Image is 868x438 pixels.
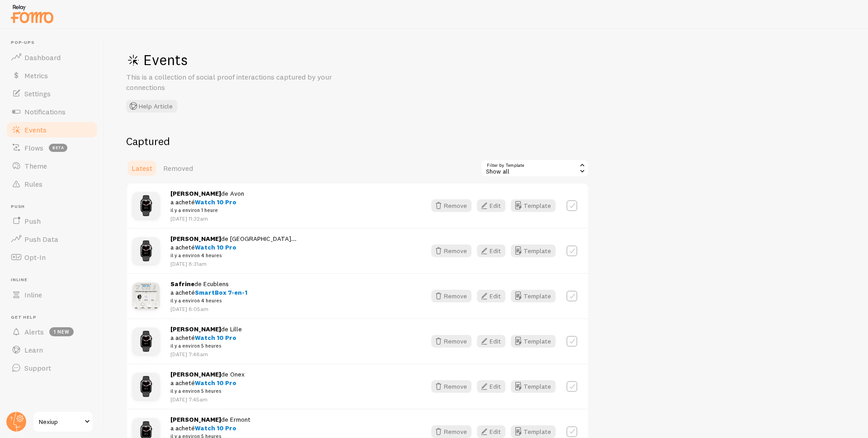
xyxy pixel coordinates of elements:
span: Flows [24,143,43,152]
strong: [PERSON_NAME] [170,189,221,198]
a: Learn [5,341,99,359]
span: Events [24,125,47,134]
span: 1 new [49,327,74,336]
strong: Safrine [170,280,194,288]
button: Template [511,245,556,257]
span: Push [11,204,99,210]
a: Metrics [5,66,99,85]
span: Push Data [24,235,58,244]
p: [DATE] 8:05am [170,305,247,313]
span: Inline [24,290,42,299]
button: Edit [477,199,505,212]
a: Rules [5,175,99,193]
small: il y a environ 4 heures [170,297,247,305]
a: Edit [477,335,511,348]
small: il y a environ 4 heures [170,251,297,259]
span: Pop-ups [11,40,99,46]
button: Template [511,425,556,438]
span: Support [24,363,51,372]
button: Remove [431,380,472,393]
span: Watch 10 Pro [195,424,236,432]
span: Nexiup [39,416,82,427]
a: Push [5,212,99,230]
span: de Lille a acheté [170,325,242,350]
strong: [PERSON_NAME] [170,370,221,378]
span: beta [49,144,67,152]
span: de Avon a acheté [170,189,244,215]
img: Montre_13_small.jpg [132,328,160,355]
a: Push Data [5,230,99,248]
span: Dashboard [24,53,61,62]
a: Edit [477,199,511,212]
button: Edit [477,245,505,257]
span: Watch 10 Pro [195,243,236,251]
span: Removed [163,164,193,173]
h1: Events [126,51,397,69]
span: Alerts [24,327,44,336]
img: Montre_13_small.jpg [132,373,160,400]
h2: Captured [126,134,589,148]
p: This is a collection of social proof interactions captured by your connections [126,72,343,93]
span: Push [24,217,41,226]
a: Latest [126,159,158,177]
span: Rules [24,179,42,188]
small: il y a environ 5 heures [170,342,242,350]
button: Remove [431,199,472,212]
img: BoxIphone_Prod_09_small.jpg [132,283,160,310]
button: Edit [477,290,505,302]
small: il y a environ 1 heure [170,206,244,214]
strong: [PERSON_NAME] [170,235,221,243]
a: Dashboard [5,48,99,66]
small: il y a environ 5 heures [170,387,245,395]
p: [DATE] 7:48am [170,350,242,358]
p: [DATE] 8:31am [170,260,297,268]
button: Remove [431,245,472,257]
span: Opt-In [24,253,46,262]
span: Inline [11,277,99,283]
span: Watch 10 Pro [195,198,236,206]
a: Theme [5,157,99,175]
span: de [GEOGRAPHIC_DATA]... a acheté [170,235,297,260]
img: Montre_13_small.jpg [132,237,160,264]
span: de Ecublens a acheté [170,280,247,305]
span: Metrics [24,71,48,80]
button: Remove [431,425,472,438]
img: fomo-relay-logo-orange.svg [9,2,55,25]
button: Template [511,199,556,212]
span: Watch 10 Pro [195,334,236,342]
span: Learn [24,345,43,354]
a: Removed [158,159,198,177]
span: de Onex a acheté [170,370,245,396]
span: Settings [24,89,51,98]
button: Template [511,335,556,348]
button: Remove [431,290,472,302]
button: Help Article [126,100,177,113]
div: Show all [481,159,589,177]
button: Edit [477,425,505,438]
p: [DATE] 11:32am [170,215,244,222]
button: Template [511,380,556,393]
button: Template [511,290,556,302]
span: Get Help [11,315,99,320]
strong: [PERSON_NAME] [170,415,221,424]
span: Theme [24,161,47,170]
a: Opt-In [5,248,99,266]
a: Edit [477,290,511,302]
span: Latest [132,164,152,173]
a: Edit [477,245,511,257]
a: Events [5,121,99,139]
a: Alerts 1 new [5,323,99,341]
p: [DATE] 7:45am [170,396,245,403]
a: Inline [5,286,99,304]
span: Notifications [24,107,66,116]
button: Edit [477,380,505,393]
a: Edit [477,425,511,438]
a: Edit [477,380,511,393]
strong: [PERSON_NAME] [170,325,221,333]
a: Settings [5,85,99,103]
span: SmartBox 7-en-1 [195,288,247,297]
